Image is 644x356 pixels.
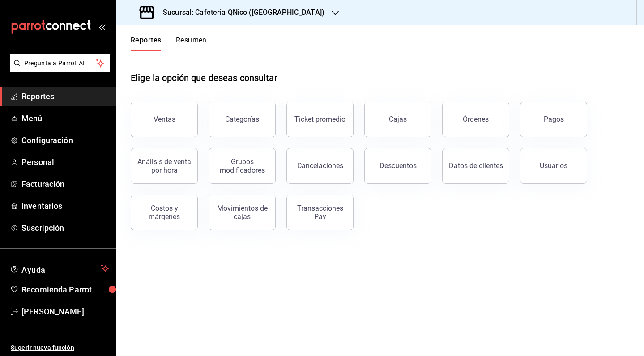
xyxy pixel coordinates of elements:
[176,36,207,51] button: Resumen
[10,54,110,72] button: Pregunta a Parrot AI
[21,200,109,212] span: Inventarios
[294,115,345,123] div: Ticket promedio
[156,7,324,18] h3: Sucursal: Cafeteria QNico ([GEOGRAPHIC_DATA])
[21,305,109,318] span: [PERSON_NAME]
[136,157,192,174] div: Análisis de venta por hora
[364,148,431,184] button: Descuentos
[442,148,509,184] button: Datos de clientes
[389,115,407,123] div: Cajas
[520,148,587,184] button: Usuarios
[209,102,276,137] button: Categorías
[380,161,417,170] div: Descuentos
[540,161,567,170] div: Usuarios
[131,102,198,137] button: Ventas
[11,343,109,352] span: Sugerir nueva función
[449,161,503,170] div: Datos de clientes
[544,115,564,123] div: Pagos
[286,195,354,230] button: Transacciones Pay
[292,204,348,221] div: Transacciones Pay
[131,36,162,51] button: Reportes
[225,115,259,123] div: Categorías
[98,23,106,30] button: open_drawer_menu
[6,65,110,74] a: Pregunta a Parrot AI
[131,36,207,51] div: navigation tabs
[136,204,192,221] div: Costos y márgenes
[297,161,343,170] div: Cancelaciones
[364,102,431,137] button: Cajas
[21,263,97,274] span: Ayuda
[209,195,276,230] button: Movimientos de cajas
[442,102,509,137] button: Órdenes
[286,148,354,184] button: Cancelaciones
[463,115,489,123] div: Órdenes
[131,71,277,85] h1: Elige la opción que deseas consultar
[21,222,109,234] span: Suscripción
[154,115,175,123] div: Ventas
[21,178,109,190] span: Facturación
[21,134,109,146] span: Configuración
[131,195,198,230] button: Costos y márgenes
[21,284,109,296] span: Recomienda Parrot
[214,204,270,221] div: Movimientos de cajas
[214,157,270,174] div: Grupos modificadores
[21,112,109,124] span: Menú
[21,90,109,102] span: Reportes
[209,148,276,184] button: Grupos modificadores
[286,102,354,137] button: Ticket promedio
[520,102,587,137] button: Pagos
[21,156,109,168] span: Personal
[131,148,198,184] button: Análisis de venta por hora
[24,59,96,68] span: Pregunta a Parrot AI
